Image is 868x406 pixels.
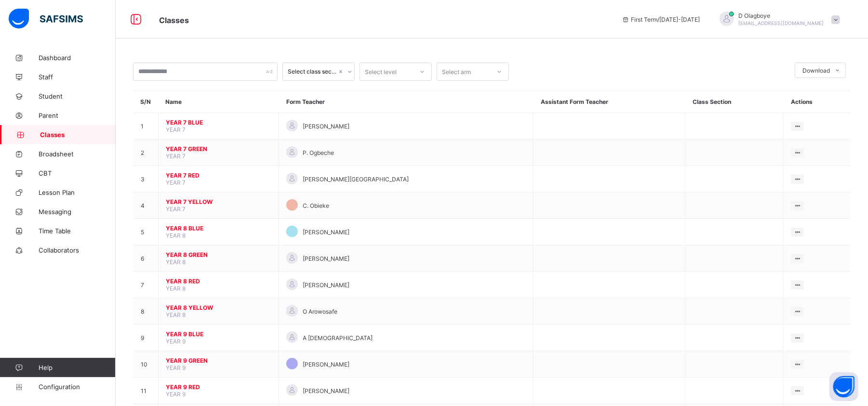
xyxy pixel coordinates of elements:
[739,20,824,26] span: [EMAIL_ADDRESS][DOMAIN_NAME]
[39,73,116,81] span: Staff
[166,198,271,205] span: YEAR 7 YELLOW
[166,225,271,232] span: YEAR 8 BLUE
[159,91,279,113] th: Name
[39,150,116,158] span: Broadsheet
[534,91,685,113] th: Assistant Form Teacher
[710,12,845,27] div: DOlagboye
[134,378,159,404] td: 11
[9,9,83,29] img: safsims
[166,145,271,152] span: YEAR 7 GREEN
[166,330,271,338] span: YEAR 9 BLUE
[134,351,159,378] td: 10
[303,387,349,394] span: [PERSON_NAME]
[166,391,186,398] span: YEAR 9
[159,15,189,25] span: Classes
[303,176,409,183] span: [PERSON_NAME][GEOGRAPHIC_DATA]
[134,272,159,298] td: 7
[134,245,159,272] td: 6
[39,112,116,119] span: Parent
[166,364,186,371] span: YEAR 9
[39,246,116,254] span: Collaborators
[802,67,830,74] span: Download
[166,278,271,285] span: YEAR 8 RED
[622,16,700,23] span: session/term information
[166,311,186,318] span: YEAR 8
[166,338,186,345] span: YEAR 9
[166,285,186,292] span: YEAR 8
[134,298,159,325] td: 8
[303,281,349,289] span: [PERSON_NAME]
[166,179,186,186] span: YEAR 7
[739,12,824,19] span: D Olagboye
[442,63,471,81] div: Select arm
[134,113,159,140] td: 1
[166,119,271,126] span: YEAR 7 BLUE
[134,91,159,113] th: S/N
[166,383,271,391] span: YEAR 9 RED
[39,189,116,196] span: Lesson Plan
[303,202,329,209] span: C. Obieke
[288,68,337,76] div: Select class section
[39,364,115,371] span: Help
[303,361,349,368] span: [PERSON_NAME]
[39,227,116,235] span: Time Table
[39,169,116,177] span: CBT
[279,91,534,113] th: Form Teacher
[303,308,337,315] span: O Arowosafe
[134,219,159,245] td: 5
[829,372,858,401] button: Open asap
[365,63,397,81] div: Select level
[166,152,186,160] span: YEAR 7
[166,258,186,266] span: YEAR 8
[303,255,349,262] span: [PERSON_NAME]
[685,91,784,113] th: Class Section
[134,325,159,351] td: 9
[39,383,115,391] span: Configuration
[134,140,159,166] td: 2
[166,205,186,213] span: YEAR 7
[39,54,116,62] span: Dashboard
[784,91,851,113] th: Actions
[303,149,334,156] span: P. Ogbeche
[166,172,271,179] span: YEAR 7 RED
[39,208,116,216] span: Messaging
[303,123,349,130] span: [PERSON_NAME]
[166,304,271,311] span: YEAR 8 YELLOW
[39,92,116,100] span: Student
[134,166,159,192] td: 3
[134,192,159,219] td: 4
[303,228,349,236] span: [PERSON_NAME]
[303,334,373,342] span: A [DEMOGRAPHIC_DATA]
[166,357,271,364] span: YEAR 9 GREEN
[166,232,186,239] span: YEAR 8
[166,251,271,258] span: YEAR 8 GREEN
[166,126,186,133] span: YEAR 7
[40,131,116,139] span: Classes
